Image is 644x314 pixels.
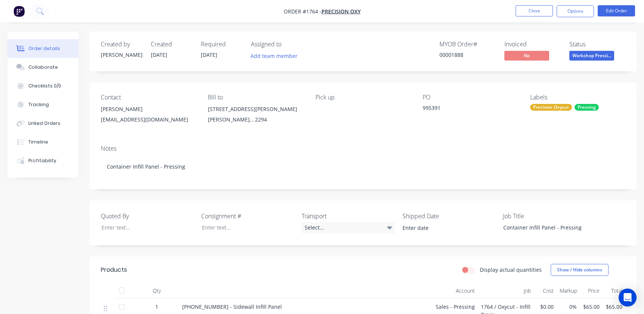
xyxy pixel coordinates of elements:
div: Container Infill Panel - Pressing [497,222,591,233]
div: Created by [101,41,142,48]
div: Required [201,41,242,48]
button: Collaborate [7,58,78,77]
label: Transport [302,212,395,221]
button: Options [557,5,594,17]
input: Enter date [397,222,490,234]
div: Linked Orders [28,120,60,127]
span: $65.00 [606,303,622,311]
button: Workshop Pressi... [569,51,614,62]
button: Tracking [7,95,78,114]
button: Show / Hide columns [551,264,609,276]
span: Order #1764 - [284,8,321,15]
div: [STREET_ADDRESS][PERSON_NAME][PERSON_NAME], , 2294 [208,104,303,128]
img: Factory [13,6,25,17]
div: [PERSON_NAME] [101,104,196,114]
span: No [504,51,549,60]
button: Linked Orders [7,114,78,133]
div: Pick up [315,94,411,101]
label: Consignment # [201,212,295,221]
label: Display actual quantities [480,266,542,274]
div: Order details [28,45,60,52]
div: Markup [557,283,580,298]
div: Labels [530,94,625,101]
button: Add team member [251,51,302,61]
div: Created [151,41,192,48]
button: Edit Order [598,5,635,16]
button: Checklists 0/0 [7,77,78,95]
div: Tracking [28,101,49,108]
div: Pressing [575,104,599,111]
div: [EMAIL_ADDRESS][DOMAIN_NAME] [101,114,196,125]
div: Qty [134,283,179,298]
div: Cost [534,283,557,298]
span: Workshop Pressi... [569,51,614,60]
div: Account [403,283,478,298]
a: Precision Oxy [321,8,361,15]
div: Select... [302,222,395,233]
div: [PERSON_NAME][EMAIL_ADDRESS][DOMAIN_NAME] [101,104,196,128]
div: Invoiced [504,41,560,48]
div: [PERSON_NAME] [101,51,142,59]
div: Assigned to [251,41,326,48]
span: [DATE] [201,51,217,58]
div: Job [478,283,534,298]
span: [DATE] [151,51,167,58]
button: Order details [7,39,78,58]
div: Price [580,283,603,298]
label: Job Title [503,212,596,221]
button: Close [516,5,553,16]
div: Notes [101,145,625,152]
label: Quoted By [101,212,194,221]
div: Total [603,283,625,298]
div: [PERSON_NAME], , 2294 [208,114,303,125]
div: Checklists 0/0 [28,83,61,89]
div: Contact [101,94,196,101]
div: 00001888 [439,51,495,59]
div: Bill to [208,94,303,101]
div: Timeline [28,139,48,145]
button: Add team member [247,51,302,61]
div: 995391 [423,104,516,114]
span: 0% [560,303,576,311]
div: Collaborate [28,64,58,71]
div: Status [569,41,625,48]
div: [STREET_ADDRESS][PERSON_NAME] [208,104,303,114]
div: Open Intercom Messenger [619,289,637,307]
div: MYOB Order # [439,41,495,48]
button: Timeline [7,133,78,151]
div: PO [423,94,518,101]
button: Profitability [7,151,78,170]
span: $65.00 [583,303,600,311]
div: Precision Oxycut [530,104,572,111]
div: Container Infill Panel - Pressing [101,155,625,178]
span: $0.00 [537,303,554,311]
span: 1 [155,303,158,311]
label: Shipped Date [402,212,496,221]
span: [PHONE_NUMBER] - Sidewall Infill Panel [182,303,282,310]
div: Products [101,265,127,274]
div: Profitability [28,157,56,164]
